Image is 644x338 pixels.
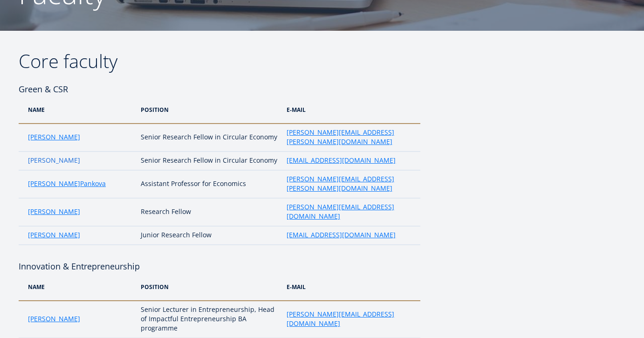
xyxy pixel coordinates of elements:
h4: Green & CSR [19,82,420,96]
h2: Core faculty [19,49,420,73]
td: Assistant Professor for Economics [136,170,282,198]
a: Pankova [80,179,106,188]
a: [PERSON_NAME] [28,207,80,216]
a: [PERSON_NAME] [28,132,80,142]
a: [PERSON_NAME] [28,179,80,188]
a: [EMAIL_ADDRESS][DOMAIN_NAME] [287,156,396,165]
th: position [136,96,282,124]
td: Senior Research Fellow in Circular Economy [136,124,282,152]
a: [EMAIL_ADDRESS][DOMAIN_NAME] [287,230,396,240]
th: e-MAIL [282,273,420,301]
a: [PERSON_NAME][EMAIL_ADDRESS][PERSON_NAME][DOMAIN_NAME] [287,174,411,193]
a: [PERSON_NAME][EMAIL_ADDRESS][PERSON_NAME][DOMAIN_NAME] [287,128,411,146]
a: [PERSON_NAME] [28,156,80,165]
th: NAME [19,273,136,301]
th: POSITION [136,273,282,301]
a: [PERSON_NAME] [28,230,80,240]
td: Research Fellow [136,198,282,226]
a: [PERSON_NAME][EMAIL_ADDRESS][DOMAIN_NAME] [287,202,411,221]
td: Junior Research Fellow [136,226,282,245]
th: Name [19,96,136,124]
td: Senior Lecturer in Entrepreneurship, Head of Impactful Entrepreneurship BA programme [136,301,282,338]
a: [PERSON_NAME] [28,314,80,324]
td: Senior Research Fellow in Circular Economy [136,152,282,170]
h4: Innovation & Entrepreneurship [19,259,420,273]
a: [PERSON_NAME][EMAIL_ADDRESS][DOMAIN_NAME] [287,310,411,328]
th: e-mail [282,96,420,124]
